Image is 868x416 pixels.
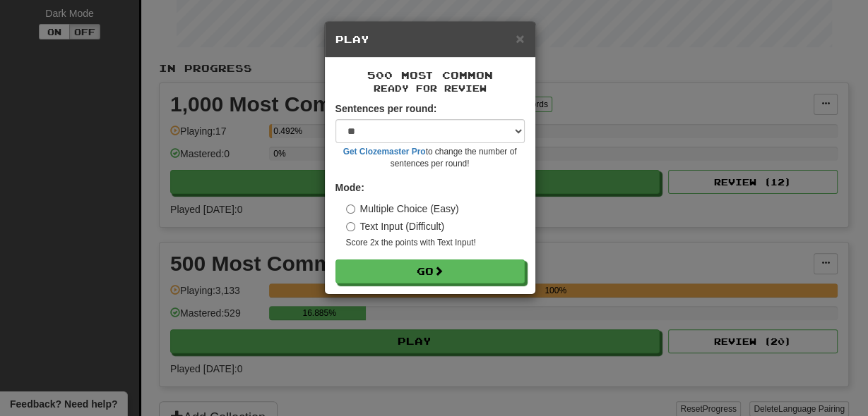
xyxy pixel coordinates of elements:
span: × [516,30,524,47]
label: Sentences per round: [335,102,437,116]
small: to change the number of sentences per round! [335,146,525,170]
label: Text Input (Difficult) [346,219,445,233]
input: Text Input (Difficult) [346,222,355,231]
a: Get Clozemaster Pro [343,147,426,157]
small: Ready for Review [335,82,525,94]
small: Score 2x the points with Text Input ! [346,237,525,249]
span: 500 Most Common [367,69,493,81]
strong: Mode: [335,182,364,193]
button: Go [335,259,525,283]
button: Close [516,31,524,46]
label: Multiple Choice (Easy) [346,202,459,216]
h5: Play [335,32,525,47]
input: Multiple Choice (Easy) [346,204,355,214]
